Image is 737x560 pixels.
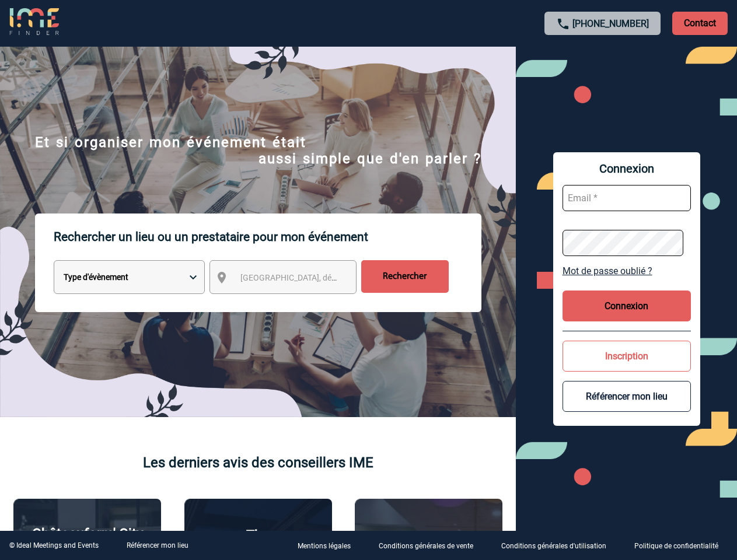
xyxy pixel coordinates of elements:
p: Conditions générales de vente [379,542,473,551]
a: Politique de confidentialité [625,540,737,551]
input: Rechercher [361,260,449,293]
span: [GEOGRAPHIC_DATA], département, région... [240,273,403,282]
span: Connexion [563,162,691,176]
a: Mot de passe oublié ? [563,265,691,276]
button: Référencer mon lieu [563,381,691,412]
a: [PHONE_NUMBER] [572,18,649,29]
p: Conditions générales d'utilisation [501,542,606,551]
button: Connexion [563,290,691,321]
p: Contact [672,12,728,35]
p: Rechercher un lieu ou un prestataire pour mon événement [54,213,481,260]
p: Châteauform' City [GEOGRAPHIC_DATA] [20,526,155,558]
a: Conditions générales d'utilisation [492,540,625,551]
p: Agence 2ISD [389,528,469,545]
div: © Ideal Meetings and Events [9,541,99,549]
a: Référencer mon lieu [127,541,188,549]
a: Conditions générales de vente [369,540,492,551]
p: The [GEOGRAPHIC_DATA] [191,527,326,560]
input: Email * [563,185,691,211]
button: Inscription [563,341,691,372]
a: Mentions légales [288,540,369,551]
p: Mentions légales [298,542,351,551]
img: call-24-px.png [556,17,570,31]
p: Politique de confidentialité [634,542,718,551]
